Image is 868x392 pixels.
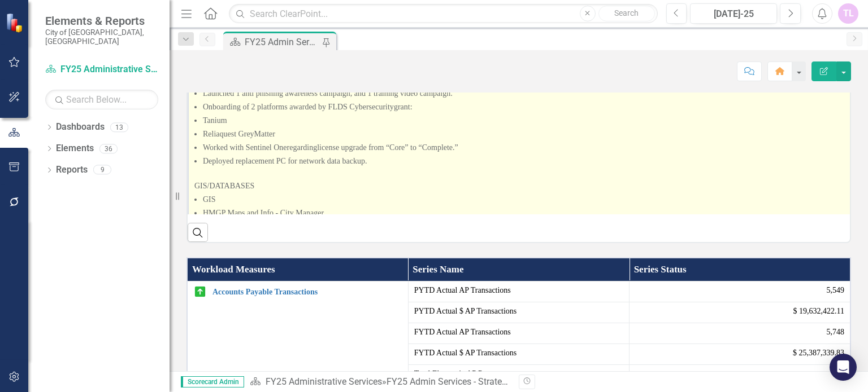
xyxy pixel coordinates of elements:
img: ClearPoint Strategy [6,13,25,33]
img: On Target [193,285,207,298]
a: Elements [56,142,94,155]
span: aquest [216,130,236,138]
span: $ 19,632,422.11 [793,306,844,317]
small: City of [GEOGRAPHIC_DATA], [GEOGRAPHIC_DATA] [45,28,158,46]
span: regarding [287,143,318,152]
input: Search Below... [45,90,158,109]
span: grant: [394,103,413,111]
button: Search [598,6,655,21]
span: PYTD Actual AP Transactions [414,285,623,296]
div: FY25 Admin Services - Strategic Plan [387,376,534,387]
span: 5,748 [827,327,845,338]
a: Accounts Payable Transactions [212,288,402,296]
span: Deployed replacement PC for network data backup. [203,157,367,165]
input: Search ClearPoint... [229,4,657,24]
span: Scorecard Admin [181,376,244,387]
div: 36 [99,144,118,153]
span: Search [614,8,639,17]
span: Launched 1 anti phishing awareness campaign, and 1 training video campaign. [203,89,453,98]
span: GIS/DATABASES [194,182,254,190]
td: Double-Click to Edit [630,365,850,386]
span: Tanium [203,116,227,125]
span: 5,549 [827,285,845,296]
span: li [212,130,216,138]
span: license upgrade from “Core” to “Complete.” [317,143,458,152]
button: [DATE]-25 [690,3,777,24]
td: Double-Click to Edit Right Click for Context Menu [187,281,408,386]
span: HMGP Maps and Info - City Manager [203,209,324,217]
span: FYTD Actual $ AP Transactions [414,347,623,359]
span: FYTD Actual AP Transactions [414,327,623,338]
a: FY25 Administrative Services [45,63,158,76]
a: Reports [56,164,88,177]
span: Elements & Reports [45,14,158,28]
div: » [250,376,510,389]
span: Onboarding of 2 platforms awarded by FLDS Cybersecurity [203,103,394,111]
div: 13 [110,122,128,132]
span: Worked with Sentinel One [203,143,287,152]
span: PYTD Actual $ AP Transactions [414,306,623,317]
span: GIS [203,195,216,204]
span: Re [203,130,212,138]
a: Dashboards [56,121,105,134]
div: 9 [93,165,111,175]
div: FY25 Admin Services - Strategic Plan [245,35,319,49]
a: FY25 Administrative Services [266,376,382,387]
div: Open Intercom Messenger [830,354,857,381]
span: Total Electronic AP Payments [414,368,623,380]
button: TL [838,3,858,24]
td: Double-Click to Edit [408,365,629,386]
div: [DATE]-25 [694,7,773,21]
span: $ 25,387,339.83 [793,347,844,359]
span: GreyMatter [238,130,275,138]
